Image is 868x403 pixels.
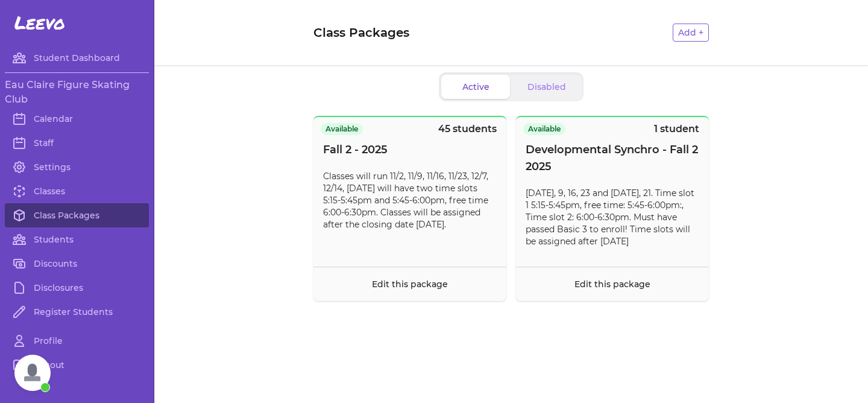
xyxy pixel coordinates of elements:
a: Students [5,227,149,252]
a: Disclosures [5,276,149,300]
a: Profile [5,329,149,353]
span: Developmental Synchro - Fall 2 2025 [526,141,699,175]
a: Staff [5,131,149,155]
button: Disabled [512,75,581,99]
a: Classes [5,179,149,203]
span: Fall 2 - 2025 [323,141,388,158]
a: Settings [5,155,149,179]
p: Classes will run 11/2, 11/9, 11/16, 11/23, 12/7, 12/14, [DATE] will have two time slots 5:15-5:45... [323,170,497,230]
button: Available1 studentDevelopmental Synchro - Fall 2 2025[DATE], 9, 16, 23 and [DATE], 21. Time slot ... [516,116,709,301]
a: Edit this package [372,279,448,290]
a: Logout [5,353,149,377]
p: 45 students [438,122,497,136]
h3: Eau Claire Figure Skating Club [5,78,149,107]
a: Register Students [5,300,149,324]
a: Calendar [5,107,149,131]
a: Edit this package [574,279,650,290]
button: Add + [673,24,709,42]
p: [DATE], 9, 16, 23 and [DATE], 21. Time slot 1 5:15-5:45pm, free time: 5:45-6:00pm:, Time slot 2: ... [526,187,699,247]
a: Class Packages [5,203,149,227]
span: Available [523,123,565,135]
button: Active [441,75,510,99]
span: Leevo [14,12,65,34]
a: Student Dashboard [5,46,149,70]
div: Open chat [14,355,51,391]
a: Discounts [5,252,149,276]
span: Available [321,123,363,135]
p: 1 student [654,122,699,136]
button: Available45 studentsFall 2 - 2025Classes will run 11/2, 11/9, 11/16, 11/23, 12/7, 12/14, [DATE] w... [313,116,506,301]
